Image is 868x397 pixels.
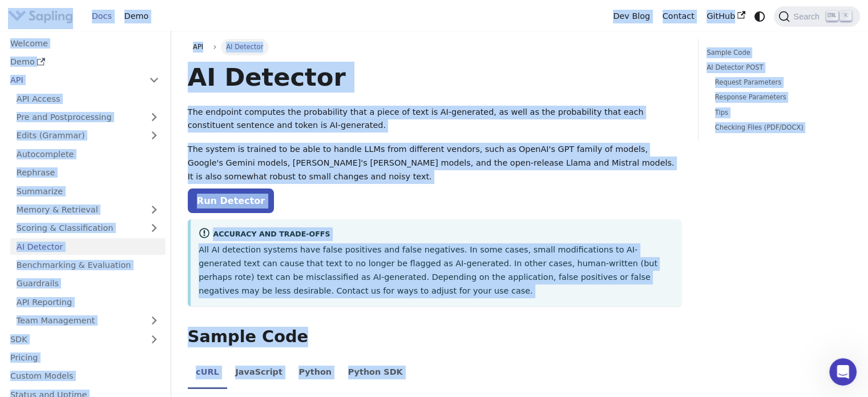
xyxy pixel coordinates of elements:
a: Docs [86,7,118,25]
button: Switch between dark and light mode (currently system mode) [752,8,768,25]
h1: AI Detector [188,62,681,93]
a: Scoring & Classification [10,220,165,236]
img: Sapling.ai [8,8,73,25]
nav: Breadcrumbs [188,39,681,55]
span: API [193,43,203,51]
span: AI Detector [221,39,269,55]
a: API Access [10,90,165,107]
button: Search (Ctrl+K) [774,6,859,27]
a: Custom Models [4,368,165,384]
iframe: Intercom live chat [829,358,857,386]
button: Expand sidebar category 'SDK' [143,331,165,347]
a: Sample Code [706,47,847,58]
li: Python SDK [340,358,411,390]
p: The system is trained to be able to handle LLMs from different vendors, such as OpenAI's GPT fami... [188,143,681,183]
a: Demo [118,7,155,25]
kbd: K [840,11,851,21]
button: Collapse sidebar category 'API' [143,72,165,89]
a: Pricing [4,350,165,366]
a: Response Parameters [715,92,843,103]
a: AI Detector POST [706,62,847,73]
a: Edits (Grammar) [10,127,165,144]
div: Accuracy and Trade-offs [199,227,673,241]
a: Pre and Postprocessing [10,109,165,126]
p: The endpoint computes the probability that a piece of text is AI-generated, as well as the probab... [188,106,681,133]
li: JavaScript [227,358,290,390]
a: Rephrase [10,165,165,181]
a: Tips [715,107,843,118]
a: Welcome [4,35,165,51]
a: Team Management [10,312,165,329]
a: AI Detector [10,238,165,255]
a: API Reporting [10,294,165,310]
a: Dev Blog [607,7,656,25]
a: Memory & Retrieval [10,202,165,218]
a: Checking Files (PDF/DOCX) [715,122,843,133]
a: GitHub [700,7,751,25]
a: Guardrails [10,275,165,292]
a: Summarize [10,183,165,199]
li: Python [290,358,340,390]
a: Sapling.ai [8,8,77,25]
a: Demo [4,54,165,70]
a: Benchmarking & Evaluation [10,257,165,274]
a: Contact [656,7,701,25]
a: API [4,72,143,89]
a: Autocomplete [10,146,165,162]
li: cURL [188,358,227,390]
a: API [188,39,209,55]
p: All AI detection systems have false positives and false negatives. In some cases, small modificat... [199,243,673,298]
h2: Sample Code [188,327,681,347]
a: Request Parameters [715,77,843,88]
a: Run Detector [188,189,274,213]
a: SDK [4,331,143,347]
span: Search [790,12,826,21]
